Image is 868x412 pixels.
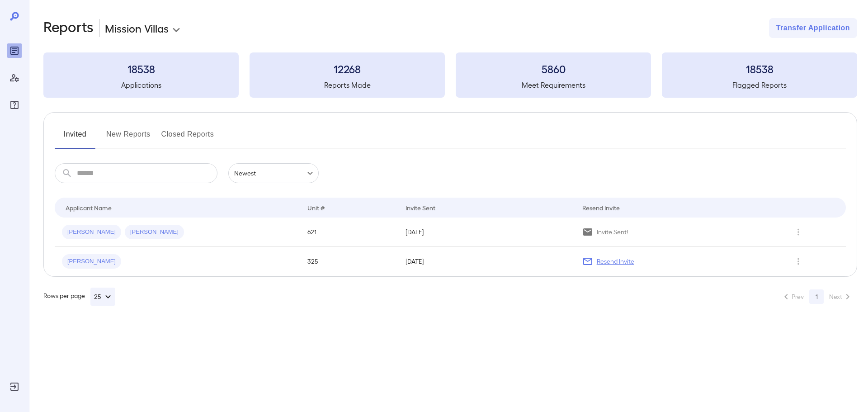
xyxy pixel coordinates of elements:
[43,80,239,90] h5: Applications
[777,289,857,304] nav: pagination navigation
[398,247,575,276] td: [DATE]
[55,127,95,149] button: Invited
[43,288,115,306] div: Rows per page
[228,163,319,183] div: Newest
[662,80,857,90] h5: Flagged Reports
[62,257,121,266] span: [PERSON_NAME]
[406,202,435,213] div: Invite Sent
[300,218,398,247] td: 621
[43,62,239,76] h3: 18538
[398,218,575,247] td: [DATE]
[7,71,22,85] div: Manage Users
[90,288,115,306] button: 25
[769,18,857,38] button: Transfer Application
[300,247,398,276] td: 325
[456,80,651,90] h5: Meet Requirements
[250,62,445,76] h3: 12268
[7,43,22,58] div: Reports
[597,257,634,266] p: Resend Invite
[125,228,184,237] span: [PERSON_NAME]
[43,18,94,38] h2: Reports
[250,80,445,90] h5: Reports Made
[307,202,325,213] div: Unit #
[582,202,620,213] div: Resend Invite
[791,254,806,269] button: Row Actions
[161,127,214,149] button: Closed Reports
[7,98,22,112] div: FAQ
[106,127,151,149] button: New Reports
[66,202,112,213] div: Applicant Name
[7,379,22,394] div: Log Out
[597,227,628,237] p: Invite Sent!
[62,228,121,237] span: [PERSON_NAME]
[456,62,651,76] h3: 5860
[809,289,824,304] button: page 1
[43,52,857,98] summary: 18538Applications12268Reports Made5860Meet Requirements18538Flagged Reports
[791,225,806,239] button: Row Actions
[105,21,169,35] p: Mission Villas
[662,62,857,76] h3: 18538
